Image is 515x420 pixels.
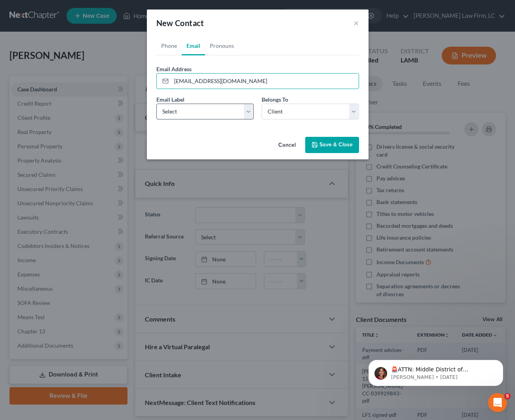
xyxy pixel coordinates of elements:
[156,65,192,73] label: Email Address
[262,96,288,103] span: Belongs To
[504,393,511,399] span: 5
[182,36,205,55] a: Email
[156,18,204,28] span: New Contact
[357,343,515,399] iframe: Intercom notifications message
[353,18,359,28] button: ×
[205,36,239,55] a: Pronouns
[156,36,182,55] a: Phone
[488,393,507,412] iframe: Intercom live chat
[272,138,302,153] button: Cancel
[305,137,359,153] button: Save & Close
[171,74,359,89] input: Email Address
[156,95,184,104] label: Email Label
